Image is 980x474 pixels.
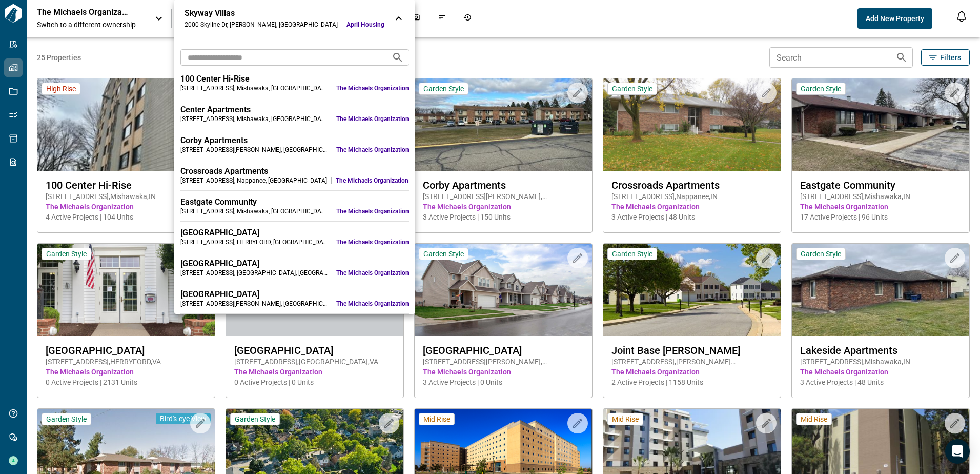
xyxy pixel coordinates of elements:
span: April Housing [346,21,384,29]
div: [STREET_ADDRESS][PERSON_NAME] , [GEOGRAPHIC_DATA] , [GEOGRAPHIC_DATA] [180,300,328,308]
div: Crossroads Apartments [180,166,409,176]
div: [STREET_ADDRESS] , Mishawaka , [GEOGRAPHIC_DATA] [180,115,328,123]
span: The Michaels Organization [336,176,409,185]
div: [GEOGRAPHIC_DATA] [180,289,409,300]
span: The Michaels Organization [336,207,409,215]
div: [STREET_ADDRESS] , Mishawaka , [GEOGRAPHIC_DATA] [180,84,328,92]
span: The Michaels Organization [336,84,409,92]
div: [STREET_ADDRESS] , [GEOGRAPHIC_DATA] , [GEOGRAPHIC_DATA] [180,269,328,277]
div: Corby Apartments [180,135,409,146]
div: [STREET_ADDRESS] , HERRYFORD , [GEOGRAPHIC_DATA] [180,238,328,246]
span: The Michaels Organization [336,269,409,277]
div: Eastgate Community [180,197,409,207]
div: [GEOGRAPHIC_DATA] [180,259,409,269]
div: Center Apartments [180,105,409,115]
div: [STREET_ADDRESS] , Mishawaka , [GEOGRAPHIC_DATA] [180,207,328,215]
button: Search projects [387,47,408,68]
div: Open Intercom Messenger [945,439,970,464]
div: [STREET_ADDRESS][PERSON_NAME] , [GEOGRAPHIC_DATA] , [GEOGRAPHIC_DATA] [180,146,328,154]
div: 2000 Skyline Dr , [PERSON_NAME] , [GEOGRAPHIC_DATA] [185,21,338,29]
div: 100 Center Hi-Rise [180,74,409,84]
span: The Michaels Organization [336,300,409,308]
div: Skyway Villas [185,8,384,18]
div: [STREET_ADDRESS] , Nappanee , [GEOGRAPHIC_DATA] [180,176,327,185]
span: The Michaels Organization [336,115,409,123]
span: The Michaels Organization [336,146,409,154]
span: The Michaels Organization [336,238,409,246]
div: [GEOGRAPHIC_DATA] [180,228,409,238]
